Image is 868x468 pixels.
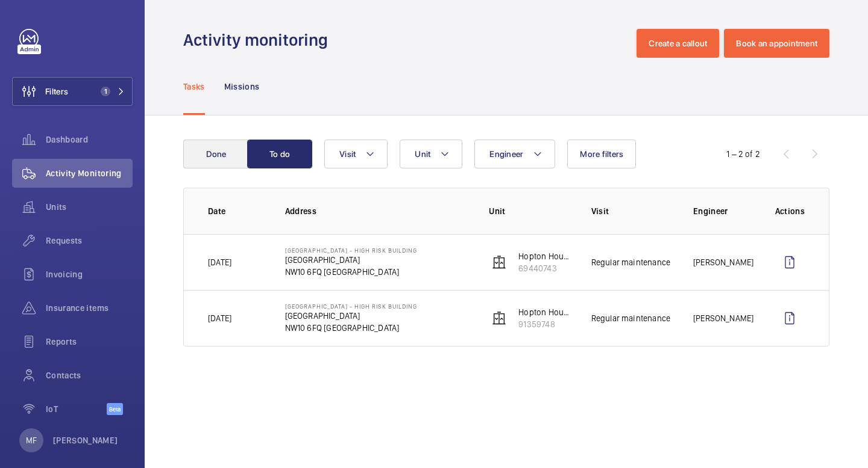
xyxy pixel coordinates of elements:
[591,312,670,324] p: Regular maintenance
[183,29,335,51] h1: Activity monitoring
[474,140,555,168] button: Engineer
[518,318,571,330] p: 91359748
[637,29,719,58] button: Create a callout
[567,140,636,168] button: More filters
[183,81,205,93] p: Tasks
[53,434,118,446] p: [PERSON_NAME]
[247,140,312,168] button: To do
[285,322,417,334] p: NW10 6FQ [GEOGRAPHIC_DATA]
[285,254,417,266] p: [GEOGRAPHIC_DATA]
[591,205,674,217] p: Visit
[518,250,571,262] p: Hopton House - Lift 1
[693,205,756,217] p: Engineer
[492,255,506,269] img: elevator.svg
[46,201,133,213] span: Units
[224,81,260,93] p: Missions
[400,140,462,168] button: Unit
[693,312,753,324] p: [PERSON_NAME]
[518,306,571,318] p: Hopton House - Lift 2
[285,247,417,254] p: [GEOGRAPHIC_DATA] - High Risk Building
[46,336,133,348] span: Reports
[208,256,231,268] p: [DATE]
[285,205,470,217] p: Address
[339,149,356,159] span: Visit
[775,205,805,217] p: Actions
[208,312,231,324] p: [DATE]
[580,149,623,159] span: More filters
[285,266,417,278] p: NW10 6FQ [GEOGRAPHIC_DATA]
[12,77,133,106] button: Filters1
[724,29,829,58] button: Book an appointment
[46,369,133,381] span: Contacts
[46,235,133,247] span: Requests
[46,403,107,415] span: IoT
[46,268,133,280] span: Invoicing
[489,149,523,159] span: Engineer
[45,85,68,97] span: Filters
[46,134,133,146] span: Dashboard
[101,87,110,96] span: 1
[591,256,670,268] p: Regular maintenance
[324,140,388,168] button: Visit
[489,205,571,217] p: Unit
[208,205,266,217] p: Date
[107,403,123,415] span: Beta
[46,167,133,179] span: Activity Monitoring
[492,311,506,325] img: elevator.svg
[415,149,430,159] span: Unit
[726,148,760,160] div: 1 – 2 of 2
[285,303,417,310] p: [GEOGRAPHIC_DATA] - High Risk Building
[183,140,248,168] button: Done
[518,262,571,274] p: 69440743
[285,310,417,322] p: [GEOGRAPHIC_DATA]
[693,256,753,268] p: [PERSON_NAME]
[26,434,37,446] p: MF
[46,302,133,314] span: Insurance items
